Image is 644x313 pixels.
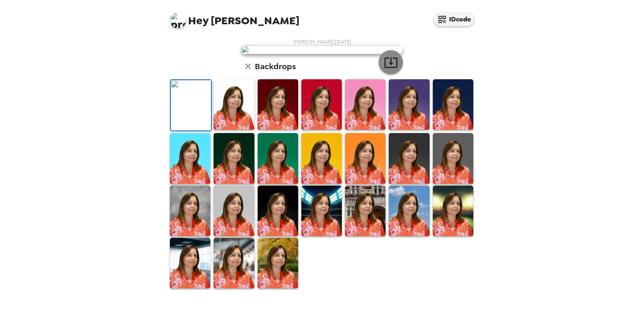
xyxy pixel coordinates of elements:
[188,13,208,28] span: Hey
[170,8,299,26] span: [PERSON_NAME]
[293,38,351,45] span: [PERSON_NAME] , [DATE]
[241,45,403,54] img: user
[434,12,474,26] button: IDcode
[255,60,296,73] h6: Backdrops
[170,12,186,28] img: profile pic
[171,80,211,131] img: Original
